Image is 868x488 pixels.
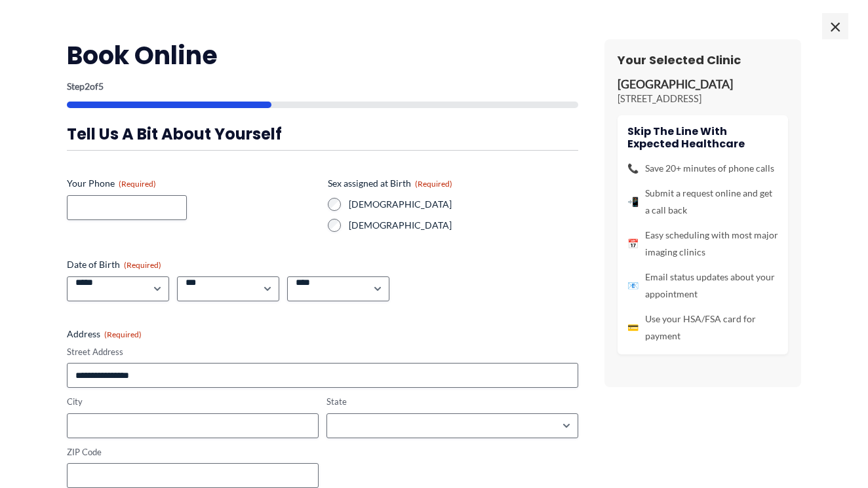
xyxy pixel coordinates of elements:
[67,346,578,358] label: Street Address
[67,177,317,190] label: Your Phone
[349,198,578,211] label: [DEMOGRAPHIC_DATA]
[627,125,778,150] h4: Skip the line with Expected Healthcare
[627,227,778,261] li: Easy scheduling with most major imaging clinics
[618,77,788,92] p: [GEOGRAPHIC_DATA]
[119,179,156,189] span: (Required)
[98,81,104,92] span: 5
[627,310,778,345] li: Use your HSA/FSA card for payment
[415,179,452,189] span: (Required)
[627,277,639,294] span: 📧
[822,13,848,39] span: ×
[67,446,319,459] label: ZIP Code
[326,396,578,408] label: State
[627,269,778,303] li: Email status updates about your appointment
[85,81,90,92] span: 2
[67,82,578,91] p: Step of
[627,235,639,252] span: 📅
[627,160,639,177] span: 📞
[104,329,142,339] span: (Required)
[67,396,319,408] label: City
[627,193,639,210] span: 📲
[67,258,161,271] legend: Date of Birth
[67,124,578,144] h3: Tell us a bit about yourself
[328,177,452,190] legend: Sex assigned at Birth
[67,39,578,71] h2: Book Online
[349,219,578,232] label: [DEMOGRAPHIC_DATA]
[67,328,142,341] legend: Address
[618,92,788,105] p: [STREET_ADDRESS]
[124,260,161,270] span: (Required)
[627,185,778,219] li: Submit a request online and get a call back
[627,319,639,336] span: 💳
[627,160,778,177] li: Save 20+ minutes of phone calls
[618,52,788,67] h3: Your Selected Clinic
